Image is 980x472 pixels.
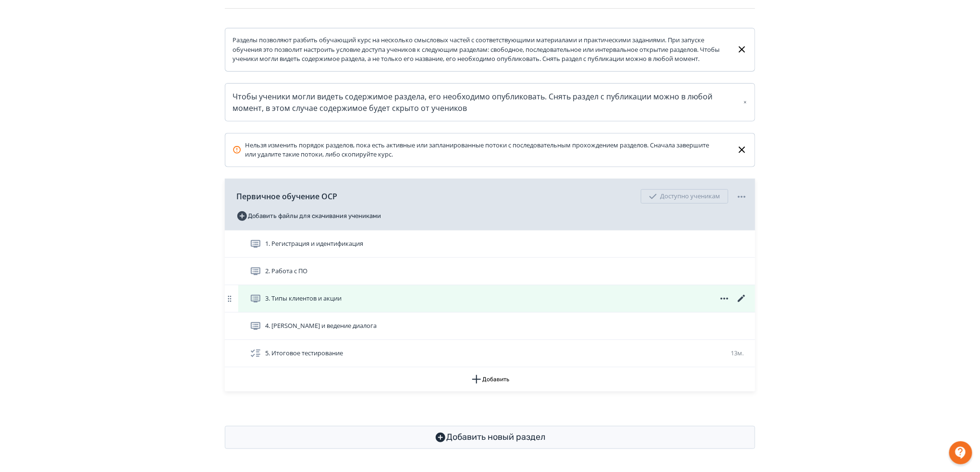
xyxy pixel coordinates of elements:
[225,285,755,313] div: 3. Типы клиентов и акции
[225,340,755,367] div: 5. Итоговое тестирование13м.
[225,313,755,340] div: 4. [PERSON_NAME] и ведение диалога
[233,36,729,64] div: Разделы позволяют разбить обучающий курс на несколько смысловых частей с соответствующими материа...
[265,266,307,276] span: 2. Работа с ПО
[265,294,342,303] span: 3. Типы клиентов и акции
[265,349,343,358] span: 5. Итоговое тестирование
[225,258,755,285] div: 2. Работа с ПО
[731,349,744,357] span: 13м.
[233,91,747,114] div: Чтобы ученики могли видеть содержимое раздела, его необходимо опубликовать. Снять раздел с публик...
[225,230,755,258] div: 1. Регистрация и идентификация
[236,208,381,224] button: Добавить файлы для скачивания учениками
[225,426,755,449] button: Добавить новый раздел
[233,141,721,159] div: Нельзя изменить порядок разделов, пока есть активные или запланированные потоки с последовательны...
[225,367,755,391] button: Добавить
[641,189,728,204] div: Доступно ученикам
[265,321,377,331] span: 4. Сервис и ведение диалога
[236,191,337,202] span: Первичное обучение ОСР
[265,239,363,249] span: 1. Регистрация и идентификация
